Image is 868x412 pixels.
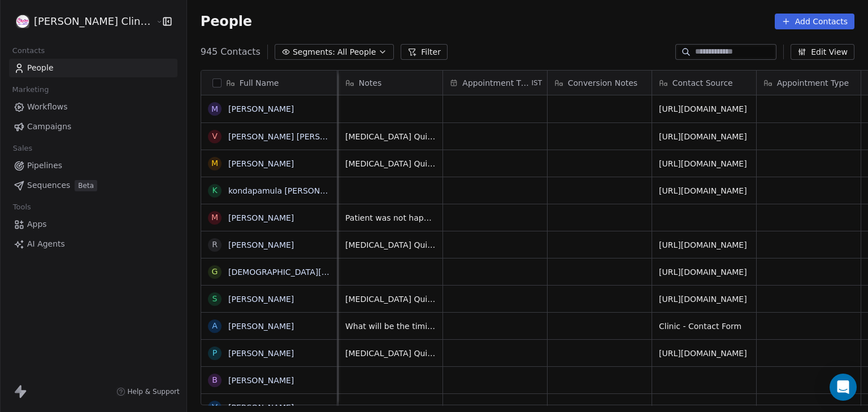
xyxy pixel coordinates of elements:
button: Edit View [791,44,854,60]
a: [PERSON_NAME] [228,322,294,331]
span: [URL][DOMAIN_NAME] [659,348,749,359]
a: [PERSON_NAME] [PERSON_NAME] [228,132,362,141]
span: Pipelines [27,160,62,172]
span: Tools [8,199,36,216]
span: Contact Source [672,77,733,89]
span: [MEDICAL_DATA] Quiz: Score was MUST NEED consultation [345,348,436,359]
span: Patient was not happy with our treatment and he said dont call again [345,212,436,223]
div: grid [201,95,337,406]
span: IST [532,78,542,87]
div: M [211,157,218,169]
span: [URL][DOMAIN_NAME] [659,158,749,169]
span: Appointment Type [777,77,849,89]
span: Notes [359,77,381,89]
span: [MEDICAL_DATA] Quiz: Score was MUST NEED consultation [345,131,436,142]
div: Contact Source [652,71,756,95]
span: Workflows [27,101,68,113]
a: [PERSON_NAME] [228,159,294,168]
a: Campaigns [9,117,177,136]
span: All People [337,46,376,58]
div: v [212,130,218,142]
div: k [212,185,217,196]
button: [PERSON_NAME] Clinic External [14,12,147,31]
a: AI Agents [9,235,177,253]
img: RASYA-Clinic%20Circle%20icon%20Transparent.png [16,15,29,28]
div: Notes [338,71,442,95]
span: Appointment Time [462,77,529,89]
span: 945 Contacts [201,45,261,59]
span: Campaigns [27,121,71,133]
div: B [212,374,218,386]
button: Add Contacts [775,14,854,29]
div: M [211,212,218,223]
a: Apps [9,215,177,234]
span: Contacts [7,42,50,59]
div: M [211,103,218,115]
a: People [9,59,177,77]
span: People [201,13,252,30]
a: [PERSON_NAME] [228,349,294,358]
span: [URL][DOMAIN_NAME] [659,239,749,251]
div: Open Intercom Messenger [830,374,857,401]
div: R [212,239,218,251]
span: Apps [27,218,47,230]
span: [PERSON_NAME] Clinic External [34,14,153,29]
a: [PERSON_NAME] [228,376,294,385]
span: Segments: [293,46,335,58]
span: [URL][DOMAIN_NAME] [659,131,749,142]
span: What will be the timings and consultation fee [345,321,436,332]
div: Conversion Notes [548,71,652,95]
span: Conversion Notes [568,77,637,89]
a: Help & Support [116,387,180,396]
a: [PERSON_NAME] [228,104,294,113]
span: Help & Support [128,387,180,396]
span: Clinic - Contact Form [659,321,749,332]
button: Filter [401,44,448,60]
span: Marketing [7,81,54,98]
a: Workflows [9,98,177,116]
span: [MEDICAL_DATA] Quiz: Score was NEED consultation [345,158,436,169]
a: Pipelines [9,156,177,175]
a: [PERSON_NAME] [228,403,294,412]
div: Appointment Type [757,71,861,95]
span: Beta [75,180,97,191]
a: [PERSON_NAME] [228,213,294,222]
span: [MEDICAL_DATA] Quiz: Score was MUST NEED consultation [345,239,436,251]
div: Appointment TimeIST [443,71,547,95]
a: [PERSON_NAME] [228,240,294,249]
span: [URL][DOMAIN_NAME] [659,103,749,115]
a: [PERSON_NAME] [228,295,294,304]
a: kondapamula [PERSON_NAME] [228,186,350,195]
span: Sales [8,140,37,157]
a: SequencesBeta [9,176,177,195]
span: AI Agents [27,238,65,250]
span: [URL][DOMAIN_NAME] [659,266,749,278]
span: [MEDICAL_DATA] Quiz: Score was NEED consultation [345,293,436,305]
span: Full Name [240,77,279,89]
span: Sequences [27,179,70,191]
span: People [27,62,54,74]
div: G [211,266,218,278]
a: [DEMOGRAPHIC_DATA][PERSON_NAME][DEMOGRAPHIC_DATA] [228,268,474,277]
span: [URL][DOMAIN_NAME] [659,293,749,305]
div: P [212,347,217,359]
div: Full Name [201,71,337,95]
div: A [212,320,218,332]
div: S [212,293,217,305]
span: [URL][DOMAIN_NAME] [659,185,749,196]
